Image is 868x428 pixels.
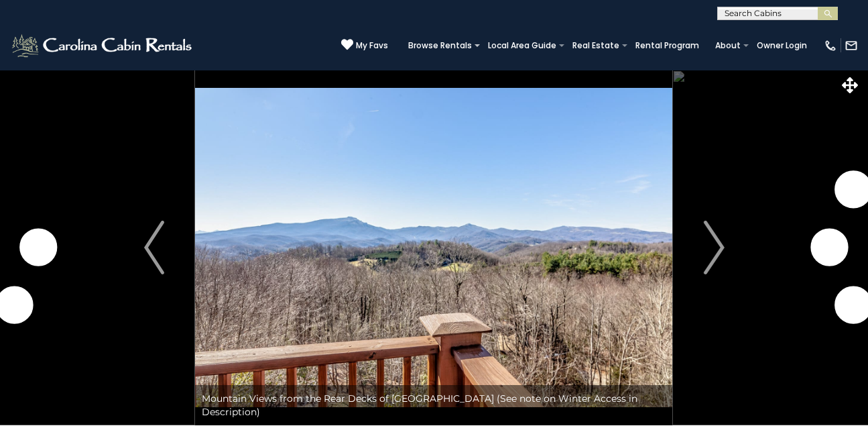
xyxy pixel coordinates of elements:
a: Browse Rentals [401,36,479,55]
a: Real Estate [566,36,626,55]
button: Previous [113,70,195,425]
a: Local Area Guide [481,36,563,55]
button: Next [673,70,755,425]
img: mail-regular-white.png [845,39,858,52]
img: arrow [704,221,724,274]
div: Mountain Views from the Rear Decks of [GEOGRAPHIC_DATA] (See note on Winter Access in Description) [195,385,672,425]
a: Rental Program [629,36,706,55]
span: My Favs [356,40,388,52]
a: My Favs [341,38,388,52]
img: White-1-2.png [10,32,196,59]
a: Owner Login [750,36,814,55]
a: About [708,36,747,55]
img: phone-regular-white.png [824,39,837,52]
img: arrow [144,221,164,274]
